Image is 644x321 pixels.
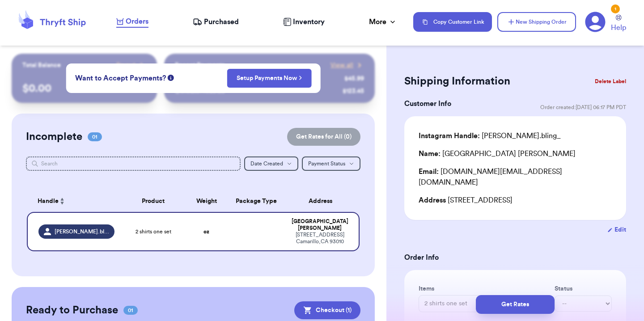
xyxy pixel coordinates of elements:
input: Search [26,156,241,171]
a: 1 [585,12,606,32]
th: Weight [186,190,226,212]
label: Status [555,284,612,293]
div: $ 123.45 [343,87,364,96]
div: More [369,17,397,27]
p: Total Balance [22,61,61,70]
a: Purchased [193,17,239,27]
h3: Order Info [404,252,626,263]
a: View all [330,61,364,70]
span: Purchased [204,17,239,27]
th: Product [120,190,186,212]
div: [STREET_ADDRESS] [419,195,612,206]
button: Checkout (1) [294,301,360,319]
div: [GEOGRAPHIC_DATA] [PERSON_NAME] [292,218,348,232]
a: Orders [116,16,148,28]
span: Payout [116,61,136,70]
label: Items [419,284,551,293]
h3: Customer Info [404,98,451,109]
span: Want to Accept Payments? [75,73,166,84]
button: Payment Status [302,156,360,171]
h2: Ready to Purchase [26,303,118,317]
span: Email: [419,168,439,175]
button: Get Rates [476,295,555,314]
button: Copy Customer Link [413,12,492,32]
button: Sort ascending [59,196,66,207]
a: Help [611,15,626,33]
span: Handle [38,197,59,206]
span: Orders [126,16,148,27]
div: [STREET_ADDRESS] Camarillo , CA 93010 [292,232,348,245]
span: 01 [88,132,102,141]
span: Name: [419,150,441,157]
button: New Shipping Order [497,12,576,32]
div: [DOMAIN_NAME][EMAIL_ADDRESS][DOMAIN_NAME] [419,166,612,188]
button: Delete Label [591,72,630,91]
a: Setup Payments Now [237,74,302,83]
a: Inventory [283,17,325,27]
span: 01 [123,306,138,315]
div: [GEOGRAPHIC_DATA] [PERSON_NAME] [419,148,576,159]
h2: Incomplete [26,130,82,144]
button: Get Rates for All (0) [287,128,360,146]
button: Date Created [244,156,298,171]
span: View all [330,61,353,70]
span: Inventory [293,17,325,27]
div: 1 [611,4,620,13]
span: Order created: [DATE] 06:17 PM PDT [540,104,626,111]
div: [PERSON_NAME].bling_ [419,131,561,141]
span: Address [419,197,446,204]
div: $ 45.99 [344,74,364,83]
p: $ 0.00 [22,81,146,96]
th: Address [286,190,360,212]
a: Payout [116,61,146,70]
button: Setup Payments Now [227,69,312,88]
th: Package Type [226,190,286,212]
span: 2 shirts one set [136,228,171,235]
button: Edit [607,225,626,234]
span: Help [611,22,626,33]
strong: oz [203,229,209,234]
span: [PERSON_NAME].bling_ [55,228,109,235]
h2: Shipping Information [404,74,510,89]
span: Instagram Handle: [419,132,480,139]
p: Recent Payments [175,61,225,70]
span: Payment Status [308,161,345,166]
span: Date Created [250,161,283,166]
